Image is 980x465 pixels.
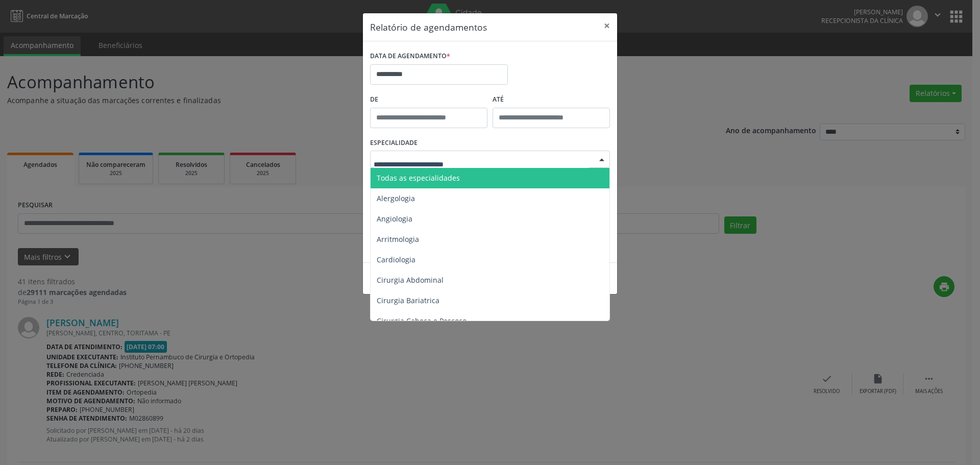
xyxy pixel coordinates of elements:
span: Alergologia [377,193,415,203]
span: Angiologia [377,214,412,224]
span: Cirurgia Bariatrica [377,296,439,305]
span: Cardiologia [377,255,415,264]
label: DATA DE AGENDAMENTO [370,48,450,64]
label: De [370,92,487,108]
span: Todas as especialidades [377,173,460,183]
span: Cirurgia Abdominal [377,275,444,285]
label: ESPECIALIDADE [370,135,418,151]
button: Close [597,13,617,38]
label: ATÉ [493,92,610,108]
span: Cirurgia Cabeça e Pescoço [377,316,467,326]
h5: Relatório de agendamentos [370,20,487,34]
span: Arritmologia [377,234,419,244]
